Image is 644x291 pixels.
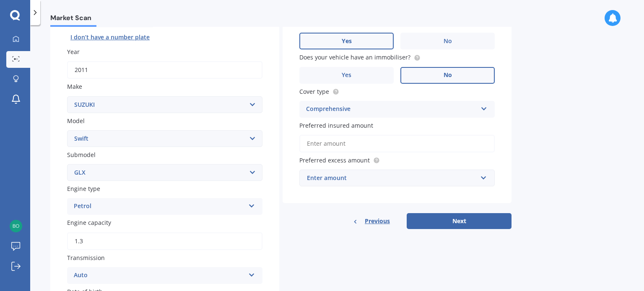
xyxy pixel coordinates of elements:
[67,61,262,79] input: YYYY
[444,38,452,45] span: No
[67,219,111,227] span: Engine capacity
[299,88,329,95] span: Cover type
[342,72,351,79] span: Yes
[306,104,477,114] div: Comprehensive
[67,232,262,250] input: e.g. 1.8
[67,151,96,159] span: Submodel
[299,54,410,62] span: Does your vehicle have an immobiliser?
[365,215,390,227] span: Previous
[67,117,85,125] span: Model
[407,213,512,229] button: Next
[67,254,105,262] span: Transmission
[67,83,82,91] span: Make
[307,173,477,183] div: Enter amount
[299,121,373,129] span: Preferred insured amount
[67,31,153,44] button: I don’t have a number plate
[67,48,80,56] span: Year
[50,14,96,25] span: Market Scan
[342,38,352,45] span: Yes
[299,156,370,164] span: Preferred excess amount
[299,135,495,152] input: Enter amount
[444,72,452,79] span: No
[67,185,100,193] span: Engine type
[10,220,22,232] img: 8d0b7b57e05a7b3ed47f94b25284c774
[74,201,245,211] div: Petrol
[74,270,245,281] div: Auto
